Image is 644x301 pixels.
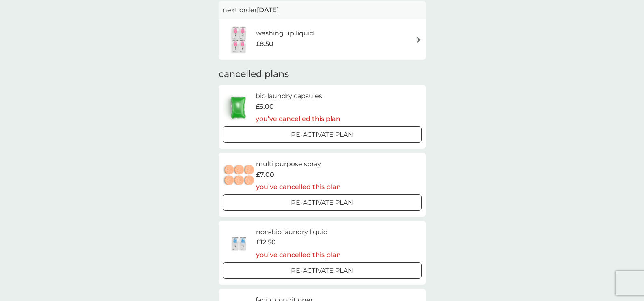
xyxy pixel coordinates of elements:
h2: cancelled plans [219,68,426,81]
span: £12.50 [256,237,276,248]
img: multi purpose spray [223,161,256,190]
span: £6.00 [256,101,274,112]
img: bio laundry capsules [223,93,254,122]
p: Re-activate Plan [291,130,353,140]
img: washing up liquid [223,25,256,54]
p: you’ve cancelled this plan [256,114,340,124]
p: you’ve cancelled this plan [256,182,341,192]
span: £7.00 [256,169,274,180]
img: non-bio laundry liquid [223,229,256,258]
h6: non-bio laundry liquid [256,227,341,237]
p: Re-activate Plan [291,266,353,276]
button: Re-activate Plan [223,262,422,279]
h6: multi purpose spray [256,159,341,169]
p: Re-activate Plan [291,198,353,208]
p: next order [223,5,422,15]
span: £8.50 [256,39,273,49]
span: [DATE] [257,2,279,18]
p: you’ve cancelled this plan [256,250,341,260]
h6: bio laundry capsules [256,91,340,101]
h6: washing up liquid [256,28,314,39]
button: Re-activate Plan [223,126,422,143]
button: Re-activate Plan [223,194,422,211]
img: arrow right [416,37,422,43]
